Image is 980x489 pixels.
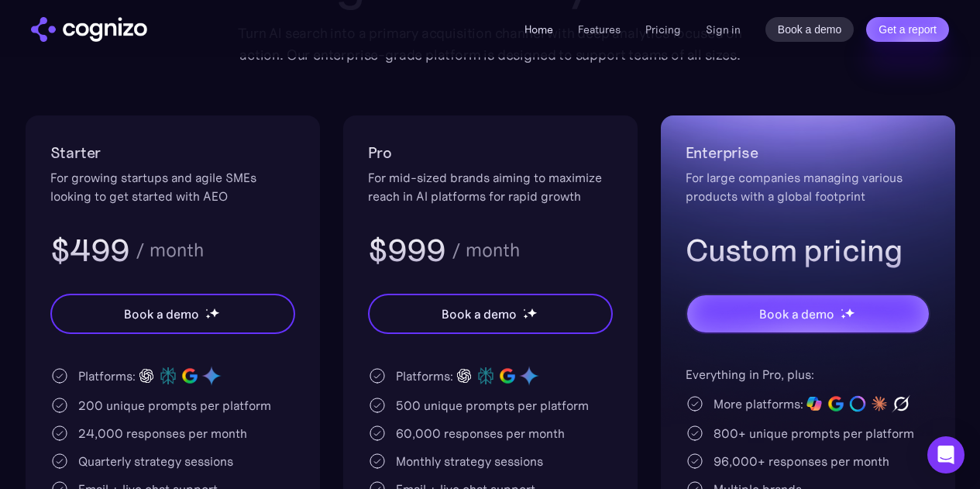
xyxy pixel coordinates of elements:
div: Quarterly strategy sessions [78,452,233,470]
a: Book a demo [765,17,854,42]
a: Book a demostarstarstar [686,294,930,334]
img: cognizo logo [31,17,147,42]
div: 60,000 responses per month [396,424,565,443]
h2: Starter [50,140,295,165]
div: For growing startups and agile SMEs looking to get started with AEO [50,168,295,205]
img: star [523,314,528,319]
div: Book a demo [759,305,834,323]
h3: Custom pricing [686,230,930,270]
h2: Enterprise [686,140,930,165]
div: For mid-sized brands aiming to maximize reach in AI platforms for rapid growth [368,168,613,205]
div: 24,000 responses per month [78,424,247,443]
div: More platforms: [714,394,803,413]
img: star [844,308,854,318]
h2: Pro [368,140,613,165]
img: star [841,314,846,319]
div: Open Intercom Messenger [927,436,965,474]
a: Home [524,22,553,36]
a: Book a demostarstarstar [368,294,613,334]
img: star [205,314,211,319]
div: Book a demo [124,305,198,323]
a: Book a demostarstarstar [50,294,295,334]
a: Pricing [645,22,681,36]
div: 96,000+ responses per month [714,452,889,470]
div: For large companies managing various products with a global footprint [686,168,930,205]
img: star [205,308,208,311]
div: Platforms: [78,367,136,385]
div: / month [136,241,204,260]
div: 500 unique prompts per platform [396,396,589,415]
a: home [31,17,147,42]
img: star [523,308,525,311]
h3: $499 [50,230,130,270]
img: star [841,308,843,311]
div: / month [452,241,520,260]
div: Monthly strategy sessions [396,452,543,470]
img: star [527,308,537,318]
div: 800+ unique prompts per platform [714,424,914,443]
h3: $999 [368,230,446,270]
a: Get a report [866,17,949,42]
div: Everything in Pro, plus: [686,365,930,384]
a: Features [578,22,621,36]
div: Platforms: [396,367,453,385]
div: 200 unique prompts per platform [78,396,271,415]
a: Sign in [706,20,741,39]
img: star [209,308,219,318]
div: Book a demo [442,305,516,323]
